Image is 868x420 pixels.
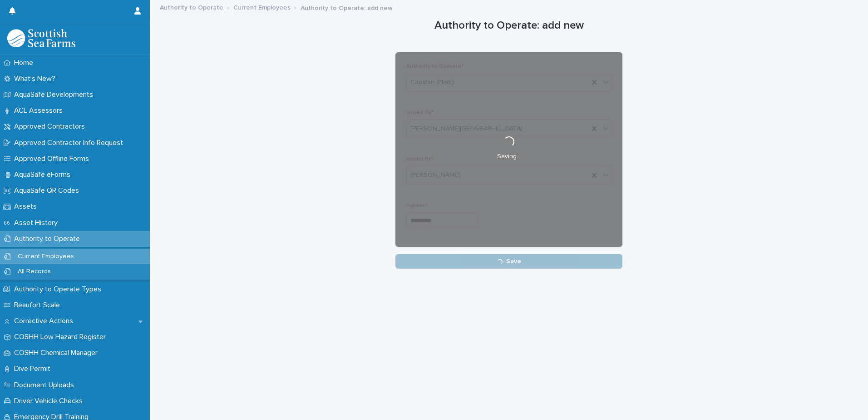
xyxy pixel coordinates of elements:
p: AquaSafe Developments [10,90,100,99]
p: Authority to Operate: add new [301,2,393,12]
p: Corrective Actions [10,317,80,325]
p: Approved Offline Forms [10,155,96,163]
p: Authority to Operate [10,235,87,243]
p: Assets [10,202,44,211]
a: Authority to Operate [160,2,223,12]
p: Document Uploads [10,381,81,390]
img: bPIBxiqnSb2ggTQWdOVV [7,29,75,47]
button: Save [395,254,622,269]
p: All Records [10,268,58,275]
a: Current Employees [233,2,291,12]
h1: Authority to Operate: add new [395,19,622,32]
p: Saving… [497,153,521,160]
p: Driver Vehicle Checks [10,397,90,405]
p: COSHH Chemical Manager [10,349,105,357]
p: Approved Contractor Info Request [10,139,130,147]
p: AquaSafe QR Codes [10,186,86,195]
p: Beaufort Scale [10,301,67,310]
p: COSHH Low Hazard Register [10,333,113,341]
p: Authority to Operate Types [10,285,108,294]
p: What's New? [10,75,63,83]
p: Asset History [10,219,65,227]
span: Save [506,258,521,265]
p: Home [10,59,40,67]
p: Approved Contractors [10,122,92,131]
p: Current Employees [10,253,81,260]
p: ACL Assessors [10,106,70,115]
p: AquaSafe eForms [10,170,78,179]
p: Dive Permit [10,365,58,373]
